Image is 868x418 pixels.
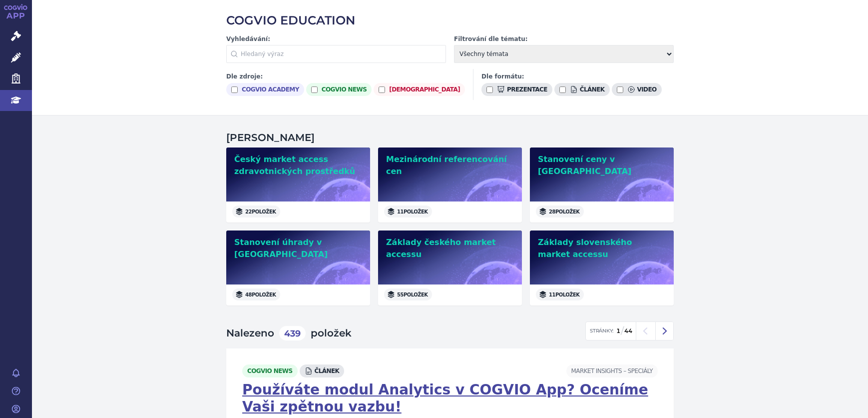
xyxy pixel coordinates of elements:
h2: Nalezeno položek [226,326,352,341]
h2: Základy českého market accessu [386,236,514,260]
strong: 1 [616,328,620,334]
span: / [620,325,624,337]
h2: Základy slovenského market accessu [538,236,666,260]
label: Filtrování dle tématu: [454,35,674,43]
label: cogvio news [306,83,372,96]
input: Hledaný výraz [226,45,446,63]
h2: Český market access zdravotnických prostředků [234,153,362,177]
input: cogvio academy [231,86,238,93]
span: 22 položek [232,205,280,217]
span: Stránky: [590,328,613,333]
span: cogvio news [242,364,298,377]
input: cogvio news [311,86,318,93]
h2: COGVIO EDUCATION [226,12,674,29]
a: Mezinárodní referencování cen11položek [378,147,522,222]
a: Stanovení úhrady v [GEOGRAPHIC_DATA]48položek [226,230,370,305]
span: 11 položek [384,205,432,217]
a: Používáte modul Analytics v COGVIO App? Oceníme Vaši zpětnou vazbu! [242,381,648,415]
a: Základy slovenského market accessu11položek [530,230,674,305]
span: Market Insights –⁠ Speciály [566,364,658,377]
input: prezentace [486,86,493,93]
label: článek [554,83,610,96]
h2: Stanovení ceny v [GEOGRAPHIC_DATA] [538,153,666,177]
span: článek [300,364,345,377]
a: Stanovení ceny v [GEOGRAPHIC_DATA]28položek [530,147,674,222]
a: Základy českého market accessu55položek [378,230,522,305]
a: Český market access zdravotnických prostředků22položek [226,147,370,222]
span: 48 položek [232,288,280,300]
label: Vyhledávání: [226,35,446,43]
input: článek [559,86,566,93]
label: cogvio academy [226,83,304,96]
input: [DEMOGRAPHIC_DATA] [379,86,385,93]
span: 11 položek [536,288,584,300]
span: 28 položek [536,205,584,217]
h2: Stanovení úhrady v [GEOGRAPHIC_DATA] [234,236,362,260]
h3: Dle formátu: [481,72,662,81]
h3: Dle zdroje: [226,72,465,81]
span: 439 [279,326,306,341]
strong: 44 [624,328,632,334]
input: video [617,86,623,93]
h2: [PERSON_NAME] [226,131,674,143]
span: 55 položek [384,288,432,300]
label: [DEMOGRAPHIC_DATA] [374,83,465,96]
label: video [612,83,662,96]
label: prezentace [481,83,552,96]
h2: Mezinárodní referencování cen [386,153,514,177]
